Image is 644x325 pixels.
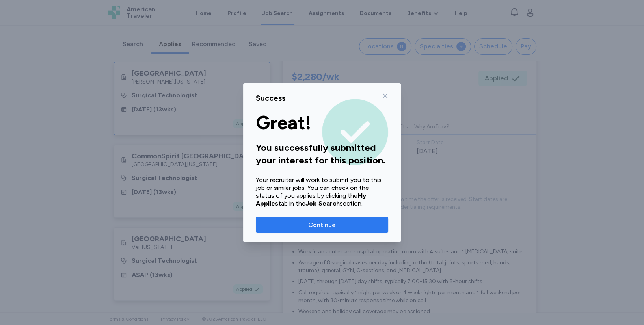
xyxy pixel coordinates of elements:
[256,93,285,104] div: Success
[305,200,340,207] strong: Job Search
[256,113,388,132] div: Great!
[308,220,336,230] span: Continue
[256,217,388,233] button: Continue
[256,141,388,167] div: You successfully submitted your interest for this position.
[256,192,366,207] strong: My Applies
[256,176,388,208] div: Your recruiter will work to submit you to this job or similar jobs. You can check on the status o...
